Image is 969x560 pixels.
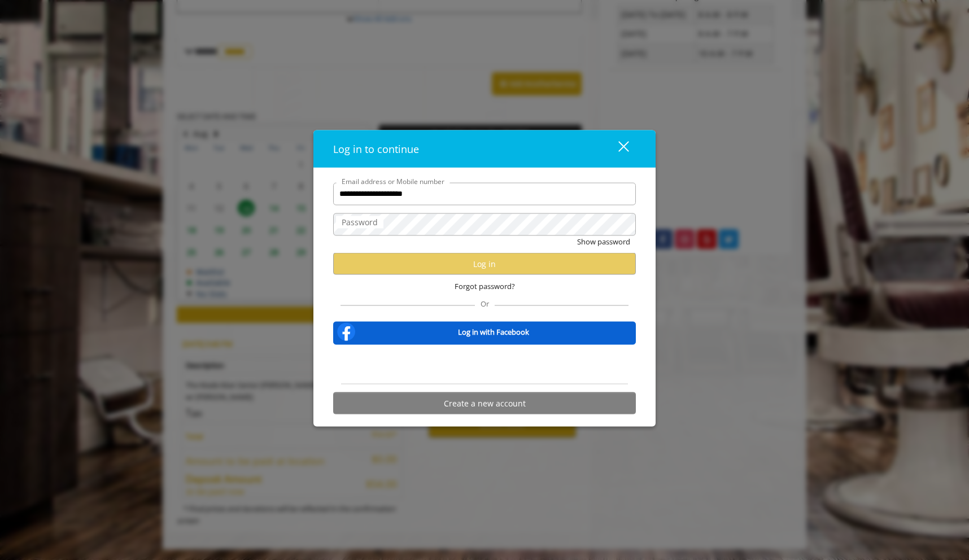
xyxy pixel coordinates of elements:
span: Forgot password? [455,281,515,292]
button: Show password [577,235,630,247]
iframe: Sign in with Google Button [427,352,542,377]
button: Create a new account [333,392,636,414]
label: Password [336,216,383,228]
input: Password [333,213,636,235]
span: Or [475,299,495,309]
span: Log in to continue [333,142,419,155]
input: Email address or Mobile number [333,182,636,205]
label: Email address or Mobile number [336,176,450,186]
button: Log in [333,253,636,275]
button: close dialog [597,137,636,160]
b: Log in with Facebook [458,326,529,338]
img: facebook-logo [335,321,357,343]
div: close dialog [605,140,628,157]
